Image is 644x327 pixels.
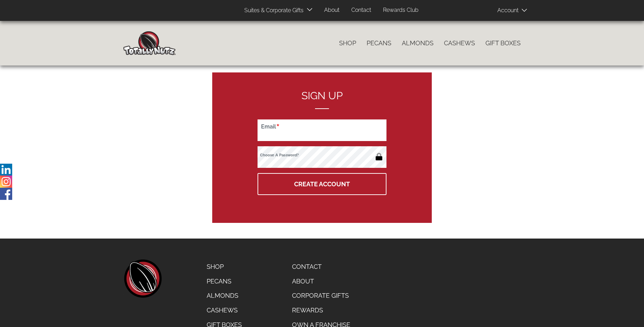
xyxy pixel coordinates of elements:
a: Contact [287,259,355,274]
a: Cashews [201,303,247,318]
a: Contact [346,3,376,17]
img: Home [123,31,176,55]
a: About [287,274,355,289]
a: Shop [334,36,361,50]
a: Corporate Gifts [287,288,355,303]
a: Almonds [397,36,439,50]
a: Gift Boxes [480,36,526,50]
a: Rewards Club [378,3,424,17]
a: home [123,259,162,298]
h2: Sign up [258,90,386,109]
a: Shop [201,259,247,274]
a: Almonds [201,288,247,303]
a: Suites & Corporate Gifts [239,4,306,17]
a: Pecans [201,274,247,289]
a: Pecans [361,36,397,50]
button: Create Account [258,173,386,195]
a: About [319,3,345,17]
a: Rewards [287,303,355,318]
input: Email [258,119,386,141]
a: Cashews [439,36,480,50]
